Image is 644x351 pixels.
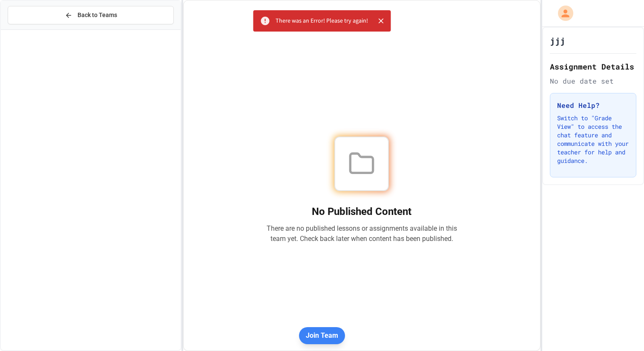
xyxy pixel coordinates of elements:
iframe: chat widget [573,280,635,316]
h3: Need Help? [557,100,629,110]
h2: No Published Content [266,205,457,218]
div: My Account [549,3,575,23]
h2: Assignment Details [550,61,636,73]
iframe: chat widget [608,317,635,342]
h1: jjj [194,11,530,26]
div: No due date set [550,76,636,86]
button: Close [375,15,388,27]
p: There are no published lessons or assignments available in this team yet. Check back later when c... [266,223,457,244]
button: Join Team [299,327,345,344]
span: Back to Teams [78,11,117,20]
div: There was an Error! Please try again! [276,13,368,29]
h1: jjj [550,35,565,46]
p: Switch to "Grade View" to access the chat feature and communicate with your teacher for help and ... [557,114,629,165]
button: Back to Teams [8,6,174,24]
